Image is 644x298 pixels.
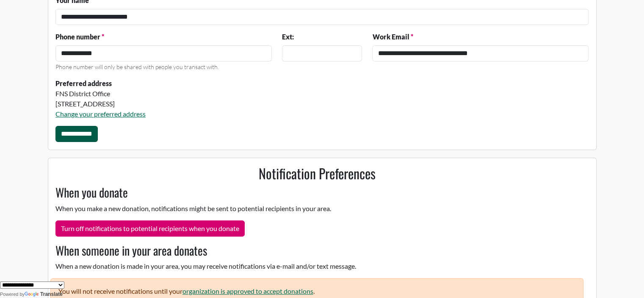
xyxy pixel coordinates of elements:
[55,32,104,42] label: Phone number
[55,99,362,109] div: [STREET_ADDRESS]
[25,291,63,297] a: Translate
[50,165,583,181] h2: Notification Preferences
[50,261,583,271] p: When a new donation is made in your area, you may receive notifications via e-mail and/or text me...
[50,203,583,214] p: When you make a new donation, notifications might be sent to potential recipients in your area.
[282,32,294,42] label: Ext:
[55,110,146,118] a: Change your preferred address
[55,79,112,87] strong: Preferred address
[55,89,362,99] div: FNS District Office
[25,292,40,298] img: Google Translate
[55,63,219,70] small: Phone number will only be shared with people you transact with.
[55,220,245,237] button: Turn off notifications to potential recipients when you donate
[50,185,583,200] h3: When you donate
[50,243,583,258] h3: When someone in your area donates
[372,32,413,42] label: Work Email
